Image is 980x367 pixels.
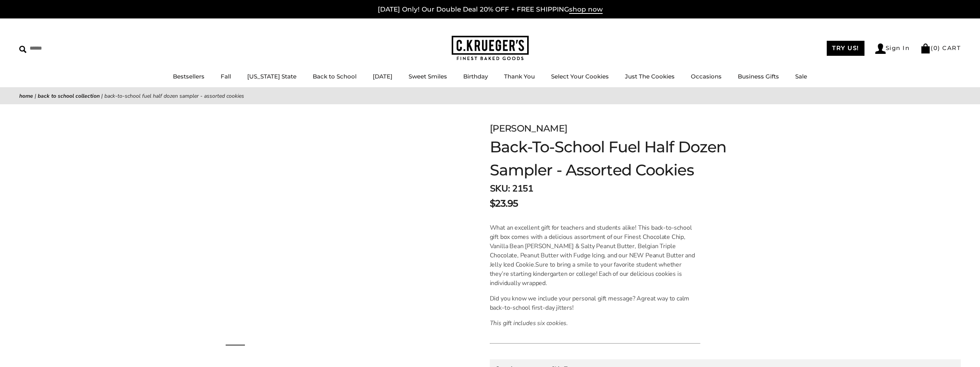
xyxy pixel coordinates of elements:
[625,73,675,80] a: Just The Cookies
[827,41,864,56] a: TRY US!
[551,73,609,80] a: Select Your Cookies
[569,5,603,14] span: shop now
[490,122,735,135] div: [PERSON_NAME]
[490,294,690,312] span: great way to calm back-to-school first-day jitters!
[490,319,568,327] em: This gift includes six cookies.
[875,43,886,54] img: Account
[19,46,27,53] img: Search
[221,73,231,80] a: Fall
[920,44,961,52] a: (0) CART
[875,43,910,54] a: Sign In
[795,73,807,80] a: Sale
[490,223,700,288] p: What an excellent gift for teachers and students alike! This back-to-school gift box comes with a...
[173,73,204,80] a: Bestsellers
[691,73,722,80] a: Occasions
[313,73,357,80] a: Back to School
[463,73,488,80] a: Birthday
[490,197,518,210] span: $23.95
[19,92,961,100] nav: breadcrumbs
[19,42,111,54] input: Search
[373,73,392,80] a: [DATE]
[19,92,33,100] a: Home
[409,73,447,80] a: Sweet Smiles
[38,92,100,100] a: Back To School Collection
[490,294,700,312] p: Did you know we include your personal gift message? A
[490,135,735,182] h1: Back-To-School Fuel Half Dozen Sampler - Assorted Cookies
[35,92,36,100] span: |
[101,92,103,100] span: |
[933,44,938,52] span: 0
[490,260,682,287] span: Sure to bring a smile to your favorite student whether they’re starting kindergarten or college! ...
[104,92,244,100] span: Back-To-School Fuel Half Dozen Sampler - Assorted Cookies
[504,73,535,80] a: Thank You
[920,43,931,53] img: Bag
[452,36,529,61] img: C.KRUEGER'S
[738,73,779,80] a: Business Gifts
[247,73,297,80] a: [US_STATE] State
[490,182,510,195] strong: SKU:
[512,182,533,195] span: 2151
[378,5,603,14] a: [DATE] Only! Our Double Deal 20% OFF + FREE SHIPPINGshop now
